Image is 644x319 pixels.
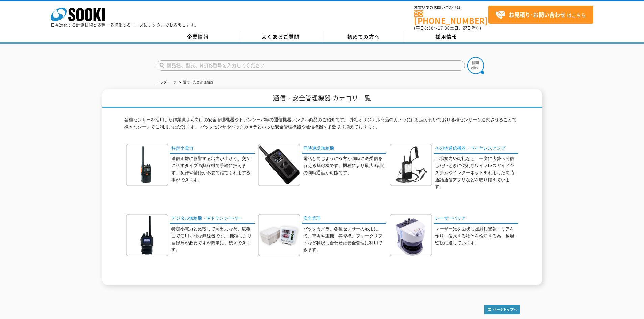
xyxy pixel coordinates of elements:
p: 特定小電力と比較して高出力な為、広範囲で使用可能な無線機です。 機種により登録局が必要ですが簡単に手続きできます。 [171,225,255,254]
img: トップページへ [484,305,520,314]
span: 初めての方へ [347,33,380,41]
img: btn_search.png [467,57,484,74]
p: 各種センサーを活用した作業員さん向けの安全管理機器やトランシーバ等の通信機器レンタル商品のご紹介です。 弊社オリジナル商品のカメラには接点が付いており各種センサーと連動させることで様々なシーンで... [124,116,520,134]
img: レーザーバリア [390,214,432,256]
span: (平日 ～ 土日、祝日除く) [414,25,481,31]
p: 電話と同じように双方が同時に送受信を行える無線機です。機種により最大9者間の同時通話が可能です。 [303,155,386,176]
img: 安全管理 [258,214,300,256]
a: 安全管理 [302,214,386,224]
a: トップページ [157,80,177,84]
img: 特定小電力 [126,144,168,186]
a: 同時通話無線機 [302,144,386,154]
a: [PHONE_NUMBER] [414,10,488,24]
a: お見積り･お問い合わせはこちら [488,6,593,24]
p: バックカメラ、各種センサーの応用にて、車両や重機、昇降機、フォークリフトなど状況に合わせた安全管理に利用できます。 [303,225,386,254]
a: 特定小電力 [170,144,255,154]
p: 日々進化する計測技術と多種・多様化するニーズにレンタルでお応えします。 [51,23,199,27]
a: よくあるご質問 [239,32,322,42]
input: 商品名、型式、NETIS番号を入力してください [157,60,465,71]
a: デジタル無線機・IPトランシーバー [170,214,255,224]
span: お電話でのお問い合わせは [414,6,488,10]
span: はこちら [495,10,586,20]
li: 通信・安全管理機器 [178,79,213,86]
a: レーザーバリア [434,214,518,224]
img: 同時通話無線機 [258,144,300,186]
span: 17:30 [438,25,450,31]
img: デジタル無線機・IPトランシーバー [126,214,168,256]
h1: 通信・安全管理機器 カテゴリ一覧 [102,89,542,108]
strong: お見積り･お問い合わせ [509,10,566,19]
a: 採用情報 [405,32,488,42]
img: その他通信機器・ワイヤレスアンプ [390,144,432,186]
a: 初めての方へ [322,32,405,42]
a: 企業情報 [157,32,239,42]
p: 工場案内や朝礼など、一度に大勢へ発信したいときに便利なワイヤレスガイドシステムやインターネットを利用した同時通話通信アプリなどを取り揃えています。 [435,155,518,190]
a: その他通信機器・ワイヤレスアンプ [434,144,518,154]
span: 8:50 [424,25,434,31]
p: レーザー光を面状に照射し警報エリアを作り、侵入する物体を検知する為、越境監視に適しています。 [435,225,518,246]
p: 送信距離に影響する出力が小さく、交互に話すタイプの無線機で手軽に扱えます。免許や登録が不要で誰でも利用する事ができます。 [171,155,255,183]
